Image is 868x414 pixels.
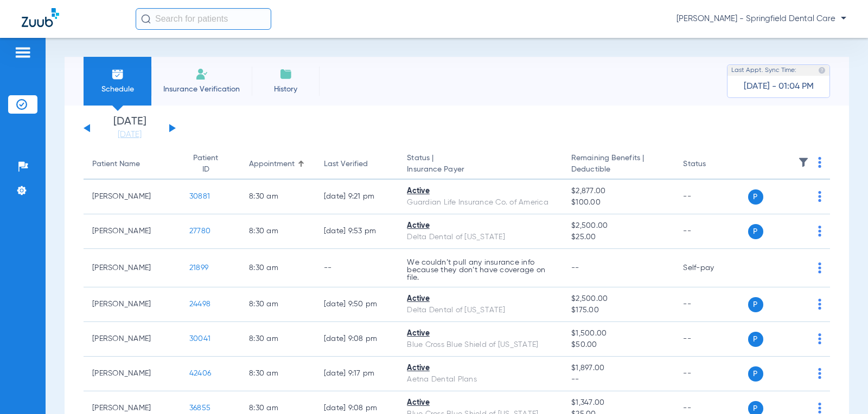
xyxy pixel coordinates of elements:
[315,287,399,322] td: [DATE] 9:50 PM
[84,180,181,214] td: [PERSON_NAME]
[249,159,307,170] div: Appointment
[315,322,399,357] td: [DATE] 9:08 PM
[84,249,181,287] td: [PERSON_NAME]
[398,149,563,180] th: Status |
[189,153,232,175] div: Patient ID
[22,8,59,27] img: Zuub Logo
[674,249,748,287] td: Self-pay
[189,153,222,175] div: Patient ID
[407,363,554,374] div: Active
[818,67,826,74] img: last sync help info
[189,404,210,412] span: 36855
[818,368,821,379] img: group-dot-blue.svg
[260,84,311,95] span: History
[189,227,210,235] span: 27780
[818,157,821,168] img: group-dot-blue.svg
[571,397,666,409] span: $1,347.00
[818,299,821,310] img: group-dot-blue.svg
[111,68,124,81] img: Schedule
[240,214,315,249] td: 8:30 AM
[748,189,763,205] span: P
[324,159,368,170] div: Last Verified
[571,305,666,316] span: $175.00
[240,249,315,287] td: 8:30 AM
[674,287,748,322] td: --
[563,149,674,180] th: Remaining Benefits |
[240,180,315,214] td: 8:30 AM
[84,287,181,322] td: [PERSON_NAME]
[571,264,579,272] span: --
[84,357,181,391] td: [PERSON_NAME]
[676,14,846,24] span: [PERSON_NAME] - Springfield Dental Care
[159,84,244,95] span: Insurance Verification
[407,164,554,175] span: Insurance Payer
[571,374,666,385] span: --
[92,159,172,170] div: Patient Name
[407,197,554,208] div: Guardian Life Insurance Co. of America
[748,366,763,382] span: P
[407,305,554,316] div: Delta Dental of [US_STATE]
[141,14,151,24] img: Search Icon
[407,374,554,385] div: Aetna Dental Plans
[324,159,390,170] div: Last Verified
[315,180,399,214] td: [DATE] 9:21 PM
[748,332,763,347] span: P
[240,357,315,391] td: 8:30 AM
[315,214,399,249] td: [DATE] 9:53 PM
[674,149,748,180] th: Status
[97,116,162,140] li: [DATE]
[92,84,143,95] span: Schedule
[571,339,666,351] span: $50.00
[240,322,315,357] td: 8:30 AM
[189,300,210,308] span: 24498
[571,328,666,339] span: $1,500.00
[14,46,31,59] img: hamburger-icon
[674,180,748,214] td: --
[84,322,181,357] td: [PERSON_NAME]
[407,186,554,197] div: Active
[571,220,666,232] span: $2,500.00
[407,328,554,339] div: Active
[571,164,666,175] span: Deductible
[818,226,821,236] img: group-dot-blue.svg
[279,68,292,81] img: History
[136,8,271,30] input: Search for patients
[92,159,140,170] div: Patient Name
[97,129,162,140] a: [DATE]
[571,293,666,305] span: $2,500.00
[818,262,821,273] img: group-dot-blue.svg
[315,249,399,287] td: --
[407,232,554,243] div: Delta Dental of [US_STATE]
[189,193,210,200] span: 30881
[571,363,666,374] span: $1,897.00
[189,370,211,377] span: 42406
[195,68,208,81] img: Manual Insurance Verification
[407,220,554,232] div: Active
[798,157,809,168] img: filter.svg
[571,197,666,208] span: $100.00
[731,65,796,76] span: Last Appt. Sync Time:
[571,232,666,243] span: $25.00
[818,403,821,413] img: group-dot-blue.svg
[818,191,821,202] img: group-dot-blue.svg
[315,357,399,391] td: [DATE] 9:17 PM
[189,335,210,343] span: 30041
[674,214,748,249] td: --
[748,224,763,239] span: P
[407,259,554,281] p: We couldn’t pull any insurance info because they don’t have coverage on file.
[674,357,748,391] td: --
[189,264,208,272] span: 21899
[748,297,763,312] span: P
[674,322,748,357] td: --
[84,214,181,249] td: [PERSON_NAME]
[407,397,554,409] div: Active
[407,293,554,305] div: Active
[240,287,315,322] td: 8:30 AM
[407,339,554,351] div: Blue Cross Blue Shield of [US_STATE]
[744,81,814,92] span: [DATE] - 01:04 PM
[249,159,295,170] div: Appointment
[818,333,821,344] img: group-dot-blue.svg
[571,186,666,197] span: $2,877.00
